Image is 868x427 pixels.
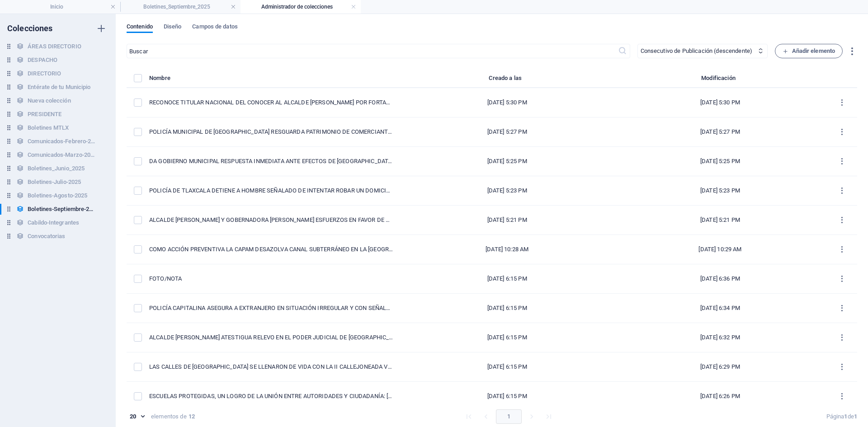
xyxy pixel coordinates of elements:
[149,216,393,224] div: ALCALDE [PERSON_NAME] Y GOBERNADORA [PERSON_NAME] ESFUERZOS EN FAVOR DE ADULTOS MAYORES
[621,216,819,224] div: [DATE] 5:21 PM
[149,187,393,195] div: POLICÍA DE TLAXCALA DETIENE A HOMBRE SEÑALADO DE INTENTAR ROBAR UN DOMICILIO
[192,21,237,34] span: Campos de datos
[621,304,819,312] div: [DATE] 6:34 PM
[408,304,606,312] div: [DATE] 6:15 PM
[28,204,95,215] h6: Boletines-Septiembre-2025
[149,157,393,165] div: DA GOBIERNO MUNICIPAL RESPUESTA INMEDIATA ANTE EFECTOS DE FUERTE LLUVIA Y GRANIZO EN LA CAPITAL
[28,231,65,242] h6: Convocatorias
[621,187,819,195] div: [DATE] 5:23 PM
[621,275,819,283] div: [DATE] 6:36 PM
[408,333,606,342] div: [DATE] 6:15 PM
[120,2,241,12] h4: Boletines_Septiembre_2025
[854,413,857,420] strong: 1
[149,128,393,136] div: POLICÍA MUNICIPAL DE TLAXCALA RESGUARDA PATRIMONIO DE COMERCIANTES
[7,23,53,34] h6: Colecciones
[28,163,85,174] h6: Boletines_Junio_2025
[775,44,843,58] button: Añadir elemento
[149,363,393,371] div: LAS CALLES DE [GEOGRAPHIC_DATA] SE LLENARON DE VIDA CON LA II CALLEJONEADA VIRREINAL ORGANIZADA P...
[149,245,393,253] div: COMO ACCIÓN PREVENTIVA LA CAPAM DESAZOLVA CANAL SUBTERRÁNEO EN LA CALLE DEL VECINO EN LA CAPITAL
[151,413,187,421] div: elementos de
[96,23,107,34] i: Crear colección
[189,413,195,421] strong: 12
[28,109,61,120] h6: PRESIDENTE
[460,409,557,424] nav: pagination navigation
[496,409,522,424] button: page 1
[826,413,857,421] div: Página de
[127,21,153,34] span: Contenido
[28,150,95,160] h6: Comunicados-Marzo-2025
[621,245,819,253] div: [DATE] 10:29 AM
[401,73,613,88] th: Creado a las
[28,68,61,79] h6: DIRECTORIO
[149,333,393,342] div: ALCALDE [PERSON_NAME] ATESTIGUA RELEVO EN EL PODER JUDICIAL DE [GEOGRAPHIC_DATA]
[408,128,606,136] div: [DATE] 5:27 PM
[408,216,606,224] div: [DATE] 5:21 PM
[621,363,819,371] div: [DATE] 6:29 PM
[613,73,826,88] th: Modificación
[149,392,393,400] div: ESCUELAS PROTEGIDAS, UN LOGRO DE LA UNIÓN ENTRE AUTORIDADES Y CIUDADANÍA: ALFONSO SÁNCHEZ GARCÍA
[241,2,361,12] h4: Administrador de colecciones
[149,304,393,312] div: POLICÍA CAPITALINA ASEGURA A EXTRANJERO EN SITUACIÓN IRREGULAR Y CON SEÑALAMIENTO POR CONDUCTA VI...
[621,157,819,165] div: [DATE] 5:25 PM
[28,136,95,147] h6: Comunicados-Febrero-2025
[844,413,847,420] strong: 1
[164,21,182,34] span: Diseño
[28,122,69,133] h6: Boletines MTLX
[621,128,819,136] div: [DATE] 5:27 PM
[408,99,606,107] div: [DATE] 5:30 PM
[127,413,147,421] div: 20
[408,157,606,165] div: [DATE] 5:25 PM
[28,82,90,93] h6: Entérate de tu Municipio
[621,333,819,342] div: [DATE] 6:32 PM
[408,363,606,371] div: [DATE] 6:15 PM
[28,217,79,228] h6: Cabildo-Integrantes
[28,190,87,201] h6: Boletines-Agosto-2025
[127,44,618,58] input: Buscar
[621,99,819,107] div: [DATE] 5:30 PM
[408,275,606,283] div: [DATE] 6:15 PM
[408,187,606,195] div: [DATE] 5:23 PM
[149,99,393,107] div: RECONOCE TITULAR NACIONAL DEL CONOCER AL ALCALDE ALFONSO SÁNCHEZ GARCÍA POR FORTALECER LA PROFESI...
[28,55,57,66] h6: DESPACHO
[783,46,835,56] span: Añadir elemento
[408,245,606,253] div: [DATE] 10:28 AM
[621,392,819,400] div: [DATE] 6:26 PM
[408,392,606,400] div: [DATE] 6:15 PM
[149,275,393,283] div: FOTO/NOTA
[28,177,81,188] h6: Boletines-Julio-2025
[28,41,81,52] h6: ÁREAS DIRECTORIO
[149,73,401,88] th: Nombre
[28,95,71,106] h6: Nueva colección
